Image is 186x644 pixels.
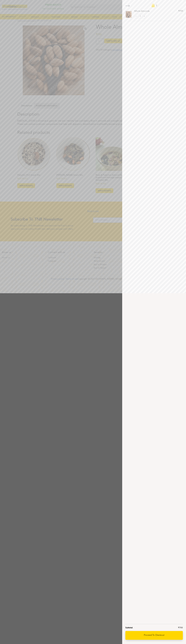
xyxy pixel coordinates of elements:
[178,626,183,629] bdi: 700
[155,4,157,7] div: 1
[134,14,138,18] button: Decrement
[178,10,183,12] bdi: 700
[142,14,146,18] button: Increment
[178,10,179,12] span: ₹
[134,10,150,12] a: Whole Almonds
[138,15,142,17] a: Edit
[125,631,183,640] a: Proceed to checkout
[125,11,132,18] img: Whole Almonds
[125,626,160,629] th: Subtotal
[178,626,179,629] span: ₹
